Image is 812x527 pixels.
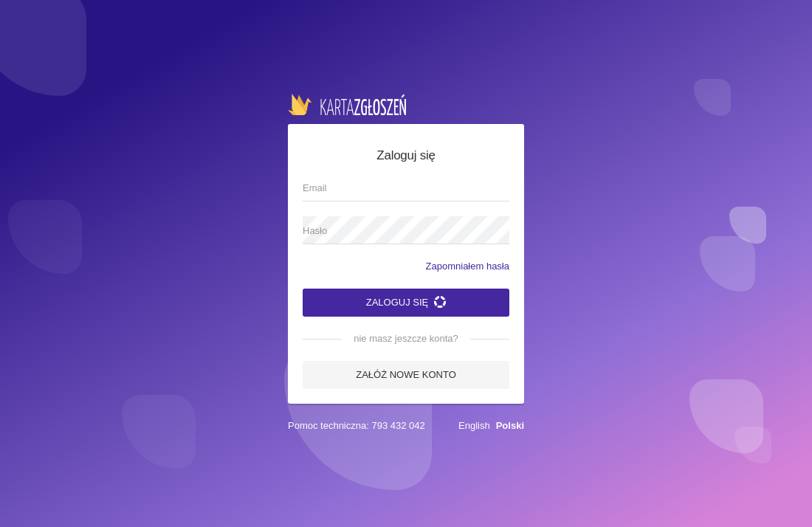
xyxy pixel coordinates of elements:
a: Polski [496,420,524,431]
a: English [458,420,490,431]
span: Email [303,181,495,196]
button: Zaloguj się [303,289,509,317]
a: Załóż nowe konto [303,361,509,389]
input: Hasło [303,216,509,244]
img: logo-karta.png [288,94,406,114]
a: Zapomniałem hasła [426,259,509,274]
span: nie masz jeszcze konta? [342,331,470,346]
span: Hasło [303,224,495,238]
input: Email [303,173,509,201]
h5: Zaloguj się [303,146,509,165]
span: Pomoc techniczna: 793 432 042 [288,418,425,433]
